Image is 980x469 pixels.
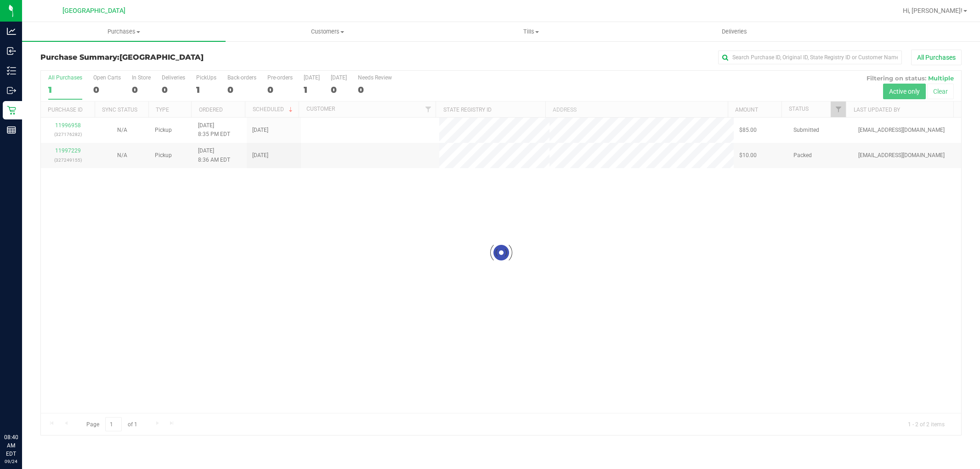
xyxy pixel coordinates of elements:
[633,22,836,41] a: Deliveries
[7,125,16,135] inline-svg: Reports
[22,28,226,36] span: Purchases
[7,86,16,95] inline-svg: Outbound
[4,433,18,458] p: 08:40 AM EDT
[7,46,16,56] inline-svg: Inbound
[903,7,963,14] span: Hi, [PERSON_NAME]!
[62,7,125,15] span: [GEOGRAPHIC_DATA]
[226,28,429,36] span: Customers
[911,50,962,65] button: All Purchases
[718,51,902,64] input: Search Purchase ID, Original ID, State Registry ID or Customer Name...
[22,22,226,41] a: Purchases
[429,22,633,41] a: Tills
[27,394,38,405] iframe: Resource center unread badge
[7,66,16,75] inline-svg: Inventory
[7,27,16,36] inline-svg: Analytics
[40,53,347,62] h3: Purchase Summary:
[9,396,37,423] iframe: Resource center
[4,458,18,465] p: 09/24
[709,28,759,36] span: Deliveries
[119,53,204,62] span: [GEOGRAPHIC_DATA]
[430,28,632,36] span: Tills
[7,106,16,115] inline-svg: Retail
[226,22,429,41] a: Customers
